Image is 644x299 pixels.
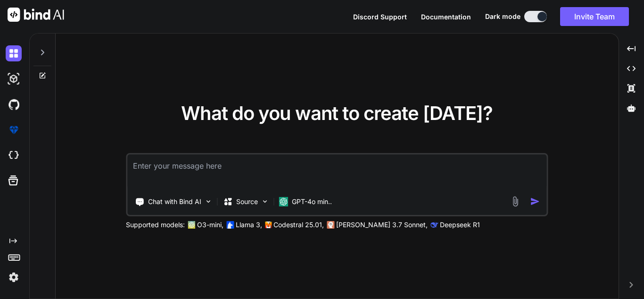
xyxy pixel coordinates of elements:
p: Source [236,197,258,206]
button: Documentation [421,12,471,22]
img: darkAi-studio [6,71,22,87]
img: settings [6,269,22,285]
p: Supported models: [126,220,185,230]
img: icon [530,196,540,206]
img: claude [430,221,438,229]
p: Llama 3, [236,220,262,230]
p: Chat with Bind AI [148,197,201,206]
p: GPT-4o min.. [292,197,332,206]
img: premium [6,122,22,138]
img: Pick Models [261,197,269,205]
img: GPT-4o mini [279,197,288,206]
img: Bind AI [8,8,64,22]
p: [PERSON_NAME] 3.7 Sonnet, [336,220,428,230]
img: cloudideIcon [6,147,22,163]
p: Deepseek R1 [440,220,480,230]
span: Discord Support [353,13,407,21]
img: githubDark [6,96,22,112]
p: O3-mini, [197,220,223,230]
img: claude [327,221,334,229]
img: GPT-4 [188,221,195,229]
span: Documentation [421,13,471,21]
img: Pick Tools [204,197,212,205]
button: Invite Team [560,7,629,26]
span: Dark mode [485,12,520,21]
button: Discord Support [353,12,407,22]
img: darkChat [6,45,22,61]
span: What do you want to create [DATE]? [181,102,493,125]
p: Codestral 25.01, [273,220,324,230]
img: attachment [510,196,520,207]
img: Mistral-AI [265,222,272,228]
img: Llama2 [226,221,234,229]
